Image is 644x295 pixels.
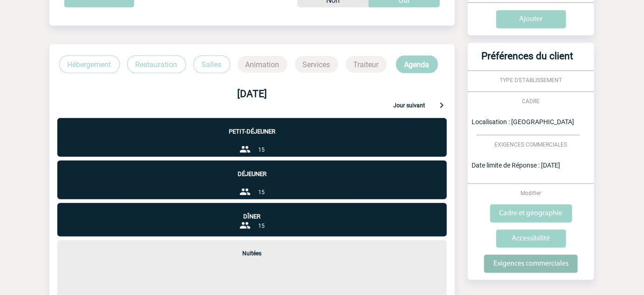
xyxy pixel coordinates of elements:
span: 15 [258,223,265,230]
span: Localisation : [GEOGRAPHIC_DATA] [472,118,574,126]
img: group-24-px-b.png [240,186,251,197]
b: [DATE] [237,88,267,99]
input: Accessibilité [496,230,566,248]
input: Exigences commerciales [484,255,578,273]
p: Services [295,56,338,73]
p: Traiteur [346,56,387,73]
p: Dîner [57,203,446,220]
img: keyboard-arrow-right-24-px.png [436,99,447,111]
input: Cadre et géographie [490,204,572,223]
p: Déjeuner [57,161,446,177]
p: Agenda [396,56,438,73]
span: 15 [258,190,265,196]
span: CADRE [522,98,540,105]
p: Nuitées [57,240,446,257]
span: EXIGENCES COMMERCIALES [495,141,568,148]
span: Date limite de Réponse : [DATE] [472,162,560,169]
p: Restauration [127,56,186,73]
span: Modifier [521,190,541,197]
p: Hébergement [59,56,120,73]
img: group-24-px-b.png [240,144,251,155]
span: 15 [258,147,265,154]
h3: Préférences du client [472,50,583,70]
p: Petit-déjeuner [57,118,446,135]
span: TYPE D'ETABLISSEMENT [500,77,562,84]
p: Animation [238,56,288,73]
input: Ajouter [496,10,566,28]
p: Jour suivant [393,102,425,111]
img: group-24-px-b.png [240,220,251,231]
p: Salles [193,56,230,73]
